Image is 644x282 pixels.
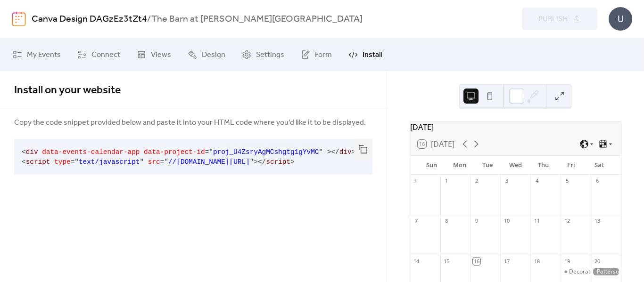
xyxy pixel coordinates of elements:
div: 12 [563,218,570,225]
div: 1 [443,177,450,185]
div: Sun [418,156,446,175]
span: < [22,158,26,166]
div: 3 [503,177,510,185]
span: data-project-id [144,148,205,156]
div: U [609,7,632,31]
span: " [140,158,144,166]
a: Install [341,42,389,67]
span: </ [331,148,339,156]
div: 18 [533,258,540,265]
img: logo [12,11,26,26]
div: Decorate/ Rehearsal [569,268,623,276]
span: " [74,158,79,166]
span: " [209,148,213,156]
span: " [250,158,254,166]
span: Connect [91,49,120,61]
div: Decorate/ Rehearsal [561,268,591,276]
div: 11 [533,218,540,225]
span: text/javascript [79,158,140,166]
span: src [148,158,160,166]
span: " [164,158,168,166]
div: 6 [594,177,601,185]
span: data-events-calendar-app [42,148,140,156]
span: " [319,148,323,156]
a: Views [130,42,178,67]
div: Mon [446,156,473,175]
span: < [22,148,26,156]
span: = [205,148,209,156]
div: Thu [529,156,557,175]
b: / [147,10,151,28]
span: > [327,148,331,156]
div: 8 [443,218,450,225]
span: div [26,148,38,156]
div: 19 [563,258,570,265]
div: 5 [563,177,570,185]
div: 2 [473,177,480,185]
span: = [160,158,165,166]
span: = [71,158,75,166]
span: My Events [27,49,61,61]
b: The Barn at [PERSON_NAME][GEOGRAPHIC_DATA] [151,10,363,28]
a: Connect [70,42,127,67]
span: > [290,158,295,166]
div: Sat [586,156,613,175]
span: Views [151,49,171,61]
a: My Events [6,42,68,67]
span: type [54,158,71,166]
div: 16 [473,258,480,265]
div: 7 [413,218,420,225]
span: Form [315,49,332,61]
span: //[DOMAIN_NAME][URL] [168,158,250,166]
span: script [26,158,50,166]
span: Design [202,49,225,61]
div: 15 [443,258,450,265]
span: div [339,148,352,156]
a: Design [181,42,232,67]
div: 9 [473,218,480,225]
span: Settings [256,49,284,61]
div: 31 [413,177,420,185]
span: Install [363,49,382,61]
div: Wed [502,156,529,175]
span: </ [258,158,266,166]
span: script [266,158,290,166]
div: [DATE] [410,121,621,133]
span: Install on your website [14,80,121,101]
div: Patterson Wedding [591,268,621,276]
span: Copy the code snippet provided below and paste it into your HTML code where you'd like it to be d... [14,117,366,129]
span: > [254,158,258,166]
div: 10 [503,218,510,225]
div: 13 [594,218,601,225]
div: 17 [503,258,510,265]
span: > [352,148,356,156]
div: Tue [473,156,501,175]
div: 20 [594,258,601,265]
div: Fri [557,156,585,175]
div: 14 [413,258,420,265]
a: Settings [235,42,291,67]
a: Canva Design DAGzEz3tZt4 [32,10,147,28]
span: proj_U4ZsryAgMCshgtg1gYvMC [213,148,319,156]
a: Form [294,42,339,67]
div: 4 [533,177,540,185]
